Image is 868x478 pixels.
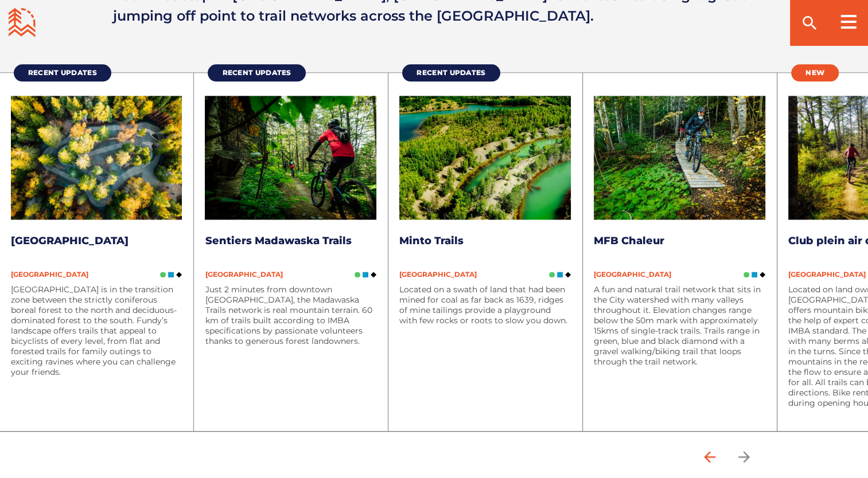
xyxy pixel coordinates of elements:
img: Blue Square [557,272,563,277]
a: MFB Chaleur [594,234,664,247]
span: Recent Updates [417,68,485,77]
img: Black Diamond [371,272,376,277]
span: Recent Updates [222,68,291,77]
a: [GEOGRAPHIC_DATA] [11,234,129,247]
a: Recent Updates [14,64,111,81]
span: [GEOGRAPHIC_DATA] [11,270,88,279]
span: Recent Updates [28,68,97,77]
img: Green Circle [549,272,555,277]
p: Just 2 minutes from downtown [GEOGRAPHIC_DATA], the Madawaska Trails network is real mountain ter... [205,284,376,346]
img: Black Diamond [176,272,182,277]
a: Recent Updates [402,64,500,81]
p: A fun and natural trail network that sits in the City watershed with many valleys throughout it. ... [594,284,765,367]
img: Blue Square [363,272,368,277]
span: [GEOGRAPHIC_DATA] [205,270,282,279]
a: New [791,64,839,81]
p: Located on a swath of land that had been mined for coal as far back as 1639, ridges of mine taili... [399,284,571,326]
img: Blue Square [752,272,757,277]
p: [GEOGRAPHIC_DATA] is in the transition zone between the strictly coniferous boreal forest to the ... [11,284,182,377]
img: Blue Square [168,272,174,277]
img: Black Diamond [760,272,765,277]
span: [GEOGRAPHIC_DATA] [594,270,671,279]
img: Black Diamond [565,272,571,277]
a: Sentiers Madawaska Trails [205,234,351,247]
span: [GEOGRAPHIC_DATA] [399,270,477,279]
img: Green Circle [160,272,166,277]
img: Green Circle [355,272,360,277]
ion-icon: search [800,14,819,32]
ion-icon: arrow back [701,448,718,465]
ion-icon: arrow forward [735,448,753,465]
span: [GEOGRAPHIC_DATA] [788,270,866,279]
img: Green Circle [744,272,749,277]
a: Recent Updates [208,64,305,81]
span: New [805,68,824,77]
a: Minto Trails [399,234,464,247]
